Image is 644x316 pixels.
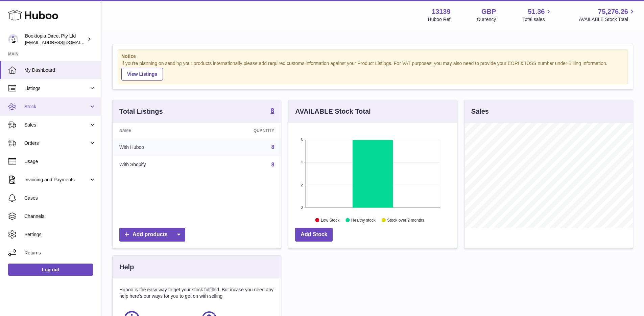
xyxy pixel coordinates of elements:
[522,16,552,23] span: Total sales
[428,16,451,23] div: Huboo Ref
[121,68,163,81] a: View Listings
[271,144,274,150] a: 8
[295,228,333,242] a: Add Stock
[24,231,96,238] span: Settings
[351,218,376,222] text: Healthy stock
[301,183,303,187] text: 2
[113,138,204,156] td: With Huboo
[24,195,96,201] span: Cases
[24,140,89,146] span: Orders
[579,7,636,23] a: 75,276.26 AVAILABLE Stock Total
[113,123,204,138] th: Name
[24,67,96,73] span: My Dashboard
[321,218,340,222] text: Low Stock
[24,122,89,128] span: Sales
[271,162,274,167] a: 8
[119,287,274,299] p: Huboo is the easy way to get your stock fulfilled. But incase you need any help here's our ways f...
[24,158,96,165] span: Usage
[432,7,451,16] strong: 13139
[481,7,496,16] strong: GBP
[25,40,99,45] span: [EMAIL_ADDRESS][DOMAIN_NAME]
[387,218,424,222] text: Stock over 2 months
[471,107,489,116] h3: Sales
[119,228,185,242] a: Add products
[204,123,281,138] th: Quantity
[295,107,371,116] h3: AVAILABLE Stock Total
[113,156,204,174] td: With Shopify
[528,7,545,16] span: 51.36
[24,213,96,220] span: Channels
[8,264,93,276] a: Log out
[24,250,96,256] span: Returns
[121,53,624,60] strong: Notice
[119,107,163,116] h3: Total Listings
[119,263,134,272] h3: Help
[301,205,303,209] text: 0
[8,34,18,44] img: buz@sabweb.com.au
[301,138,303,142] text: 6
[24,104,89,110] span: Stock
[25,33,86,46] div: Booktopia Direct Pty Ltd
[121,60,624,81] div: If you're planning on sending your products internationally please add required customs informati...
[522,7,552,23] a: 51.36 Total sales
[301,160,303,164] text: 4
[24,85,89,92] span: Listings
[270,107,274,115] a: 8
[579,16,636,23] span: AVAILABLE Stock Total
[598,7,628,16] span: 75,276.26
[477,16,496,23] div: Currency
[24,177,89,183] span: Invoicing and Payments
[270,107,274,114] strong: 8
